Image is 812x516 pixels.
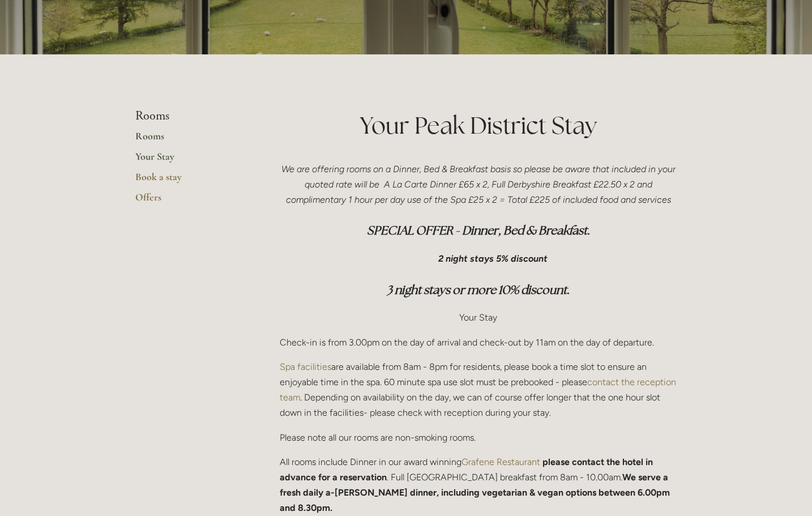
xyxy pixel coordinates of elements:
p: All rooms include Dinner in our award winning . Full [GEOGRAPHIC_DATA] breakfast from 8am - 10.00am. [280,454,677,516]
p: are available from 8am - 8pm for residents, please book a time slot to ensure an enjoyable time i... [280,359,677,421]
em: We are offering rooms on a Dinner, Bed & Breakfast basis so please be aware that included in your... [281,164,678,205]
p: Check-in is from 3.00pm on the day of arrival and check-out by 11am on the day of departure. [280,335,677,350]
a: Book a stay [135,170,243,191]
em: 3 night stays or more 10% discount. [387,282,570,297]
a: Rooms [135,130,243,150]
em: SPECIAL OFFER - Dinner, Bed & Breakfast. [367,223,590,238]
a: Your Stay [135,150,243,170]
strong: We serve a fresh daily a-[PERSON_NAME] dinner, including vegetarian & vegan options between 6.00p... [280,472,672,513]
em: 2 night stays 5% discount [438,253,548,264]
a: Offers [135,191,243,211]
a: Spa facilities [280,361,331,372]
p: Your Stay [280,310,677,325]
a: Grafene Restaurant [461,457,540,467]
h1: Your Peak District Stay [280,109,677,142]
li: Rooms [135,109,243,123]
p: Please note all our rooms are non-smoking rooms. [280,430,677,445]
